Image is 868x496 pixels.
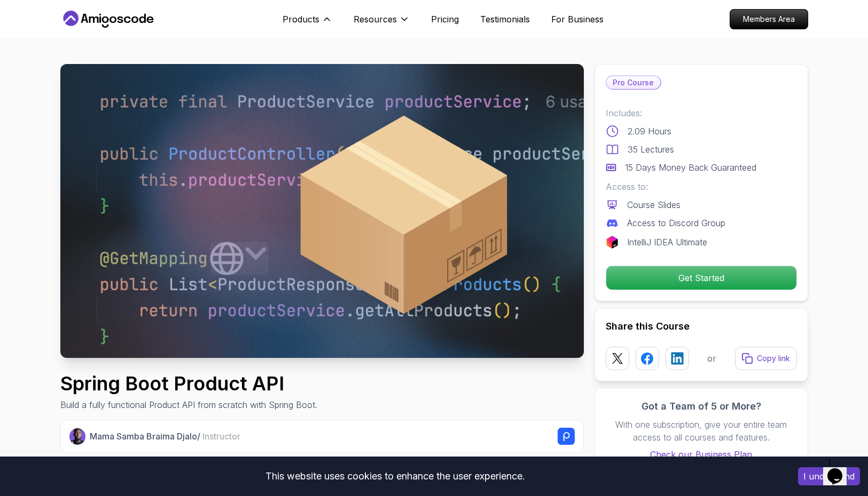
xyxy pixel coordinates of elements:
[8,465,782,488] div: This website uses cookies to enhance the user experience.
[735,347,797,370] button: Copy link
[354,13,410,34] button: Resources
[757,353,790,364] p: Copy link
[798,467,860,485] button: Accept cookies
[606,418,797,444] p: With one subscription, give your entire team access to all courses and features.
[202,431,240,442] span: Instructor
[431,13,459,26] a: Pricing
[283,13,319,26] p: Products
[606,448,797,461] a: Check our Business Plan
[551,13,604,26] a: For Business
[283,13,332,34] button: Products
[823,453,857,485] iframe: chat widget
[606,266,796,290] p: Get Started
[354,13,397,26] p: Resources
[730,9,808,29] a: Members Area
[60,373,317,394] h1: Spring Boot Product API
[480,13,530,26] a: Testimonials
[69,428,86,445] img: Nelson Djalo
[707,352,716,365] p: or
[60,398,317,411] p: Build a fully functional Product API from scratch with Spring Boot.
[730,10,808,29] p: Members Area
[606,319,797,334] h2: Share this Course
[606,266,797,290] button: Get Started
[90,430,240,443] p: Mama Samba Braima Djalo /
[606,399,797,414] h3: Got a Team of 5 or More?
